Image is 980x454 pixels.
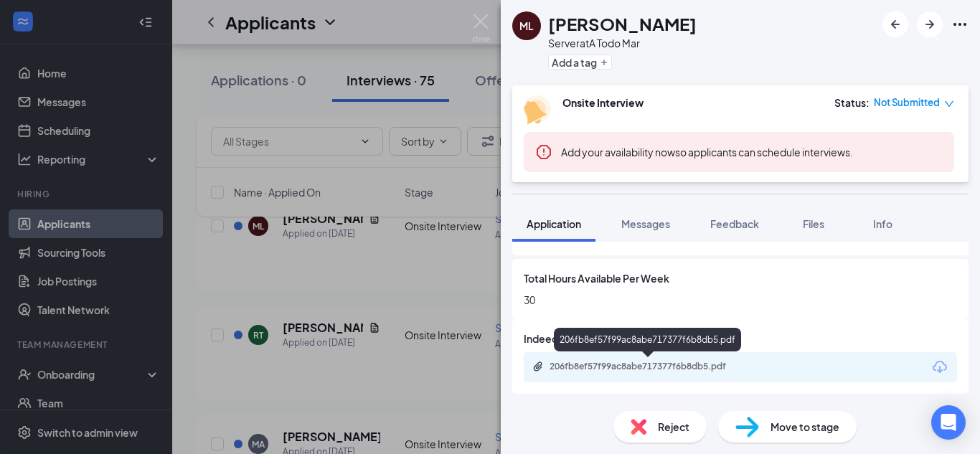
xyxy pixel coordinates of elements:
[600,58,608,67] svg: Plus
[524,331,599,346] span: Indeed Resume
[550,361,750,372] div: 206fb8ef57f99ac8abe717377f6b8db5.pdf
[917,11,943,37] button: ArrowRight
[621,217,670,230] span: Messages
[951,16,969,33] svg: Ellipses
[834,95,870,110] div: Status :
[771,419,839,435] span: Move to stage
[710,217,759,230] span: Feedback
[532,361,544,372] svg: Paperclip
[561,145,675,159] button: Add your availability now
[882,11,908,37] button: ArrowLeftNew
[931,405,966,440] div: Open Intercom Messenger
[944,99,954,109] span: down
[532,361,765,374] a: Paperclip206fb8ef57f99ac8abe717377f6b8db5.pdf
[931,359,948,376] svg: Download
[548,55,612,70] button: PlusAdd a tag
[519,19,534,33] div: ML
[554,328,741,351] div: 206fb8ef57f99ac8abe717377f6b8db5.pdf
[561,146,853,159] span: so applicants can schedule interviews.
[535,143,552,161] svg: Error
[548,11,697,36] h1: [PERSON_NAME]
[527,217,581,230] span: Application
[874,95,940,110] span: Not Submitted
[548,36,697,50] div: Server at A Todo Mar
[524,270,669,286] span: Total Hours Available Per Week
[873,217,892,230] span: Info
[562,96,644,109] b: Onsite Interview
[803,217,824,230] span: Files
[887,16,904,33] svg: ArrowLeftNew
[921,16,938,33] svg: ArrowRight
[524,292,957,308] span: 30
[658,419,689,435] span: Reject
